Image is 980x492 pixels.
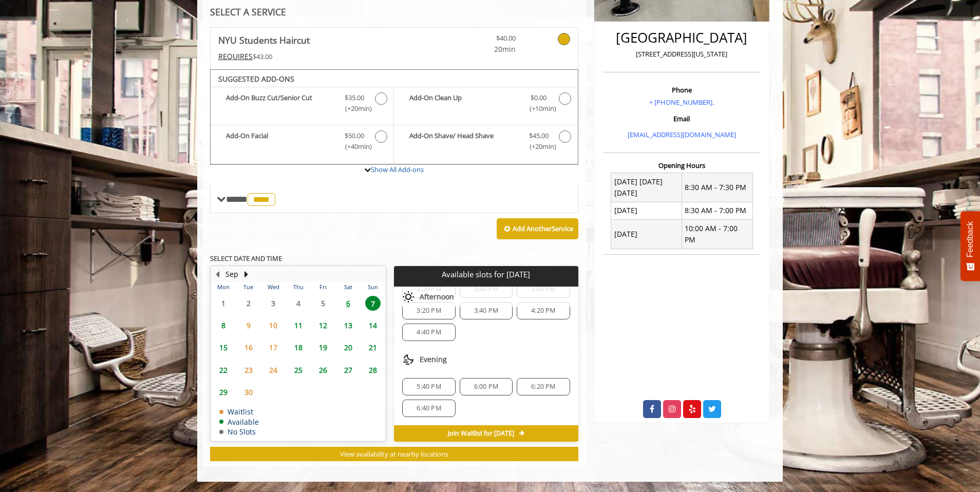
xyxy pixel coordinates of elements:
img: afternoon slots [402,291,414,303]
h3: Phone [606,86,758,93]
th: Sat [335,282,360,292]
span: 6:20 PM [531,383,555,391]
span: (+40min ) [340,141,370,152]
td: Select day14 [361,314,386,336]
div: 3:20 PM [402,302,455,319]
span: 7 [365,296,381,311]
span: 10 [266,318,281,333]
span: 18 [291,340,306,355]
h3: Email [606,115,758,122]
td: Available [219,418,259,426]
td: Select day28 [361,358,386,381]
label: Add-On Facial [216,130,388,155]
div: 6:40 PM [402,400,455,417]
span: Evening [420,355,447,364]
b: SELECT DATE AND TIME [210,254,282,263]
td: Select day30 [236,381,260,403]
div: 4:40 PM [402,324,455,341]
button: View availability at nearby locations [210,447,578,462]
span: 26 [315,363,331,377]
td: Select day21 [361,336,386,358]
span: 14 [365,318,381,333]
td: [DATE] [611,220,682,249]
b: Add-On Clean Up [409,92,518,114]
h2: [GEOGRAPHIC_DATA] [606,30,758,45]
b: Add-On Buzz Cut/Senior Cut [226,92,334,114]
img: evening slots [402,353,414,366]
span: 30 [241,385,256,400]
span: 21 [365,340,381,355]
div: SELECT A SERVICE [210,7,578,17]
span: 13 [341,318,356,333]
td: 8:30 AM - 7:30 PM [682,173,752,202]
b: NYU Students Haircut [218,33,310,47]
span: Join Waitlist for [DATE] [448,429,514,438]
div: NYU Students Haircut Add-onS [210,69,578,165]
td: [DATE] [DATE] [DATE] [611,173,682,202]
b: Add-On Facial [226,130,334,152]
label: Add-On Clean Up [399,92,572,117]
td: 10:00 AM - 7:00 PM [682,220,752,249]
span: 4:20 PM [531,307,555,315]
span: Feedback [966,221,975,257]
td: Select day13 [335,314,360,336]
th: Fri [311,282,335,292]
span: 29 [216,385,231,400]
div: 6:20 PM [517,378,570,395]
td: Select day29 [211,381,236,403]
button: Sep [225,269,238,280]
span: 24 [266,363,281,377]
td: Select day20 [335,336,360,358]
span: 25 [291,363,306,377]
span: 17 [266,340,281,355]
td: 8:30 AM - 7:00 PM [682,202,752,219]
td: Waitlist [219,408,259,415]
td: Select day26 [311,358,335,381]
h3: Opening Hours [603,162,761,169]
td: Select day15 [211,336,236,358]
td: Select day25 [286,358,310,381]
span: $35.00 [345,92,364,103]
p: Available slots for [DATE] [398,270,574,279]
td: Select day23 [236,358,260,381]
td: Select day8 [211,314,236,336]
span: 3:40 PM [474,307,498,315]
th: Sun [361,282,386,292]
span: 6 [341,296,356,311]
span: 8 [216,318,231,333]
span: 23 [241,363,256,377]
b: SUGGESTED ADD-ONS [218,74,294,84]
div: 4:20 PM [517,302,570,319]
td: Select day7 [361,292,386,314]
div: 6:00 PM [460,378,513,395]
td: [DATE] [611,202,682,219]
th: Thu [286,282,310,292]
span: 6:00 PM [474,383,498,391]
td: Select day11 [286,314,310,336]
button: Previous Month [213,269,221,280]
a: $40.00 [455,28,516,55]
span: Afternoon [420,293,454,301]
label: Add-On Shave/ Head Shave [399,130,572,155]
th: Tue [236,282,260,292]
button: Feedback - Show survey [960,211,980,281]
span: 11 [291,318,306,333]
td: Select day17 [261,336,286,358]
td: Select day24 [261,358,286,381]
span: This service needs some Advance to be paid before we block your appointment [218,51,253,61]
a: + [PHONE_NUMBER]. [649,98,714,107]
span: (+10min ) [523,103,554,114]
td: Select day19 [311,336,335,358]
span: 20min [455,44,516,55]
span: (+20min ) [523,141,554,152]
span: $45.00 [529,130,549,141]
span: 5:40 PM [417,383,441,391]
button: Add AnotherService [497,218,578,240]
span: 27 [341,363,356,377]
span: 6:40 PM [417,404,441,412]
th: Wed [261,282,286,292]
a: Show All Add-ons [371,165,424,174]
span: (+20min ) [340,103,370,114]
div: 5:40 PM [402,378,455,395]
